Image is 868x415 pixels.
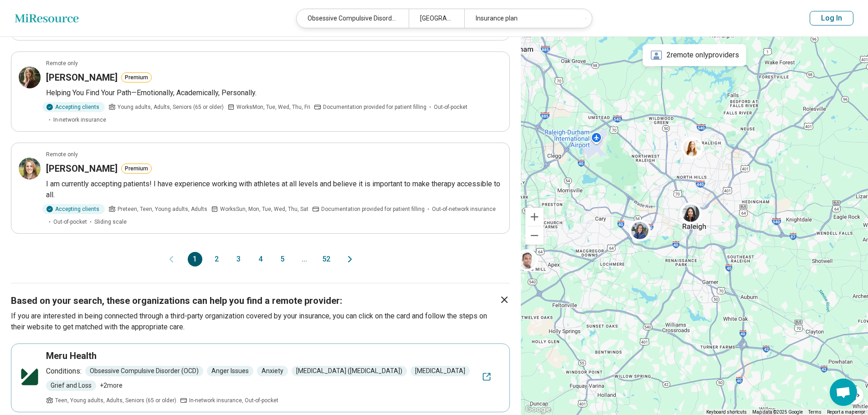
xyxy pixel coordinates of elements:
div: Obsessive Compulsive Disorder (OCD) [297,9,409,28]
button: 4 [253,252,268,266]
h3: [PERSON_NAME] [46,162,118,175]
div: Insurance plan [464,9,576,28]
div: [GEOGRAPHIC_DATA] [409,9,465,28]
span: In-network insurance, Out-of-pocket [189,396,278,405]
button: Next page [344,252,355,266]
p: Conditions: [46,366,82,377]
button: Premium [121,164,152,174]
span: Anger Issues [207,366,253,376]
a: Meru HealthConditions:Obsessive Compulsive Disorder (OCD)Anger IssuesAnxiety[MEDICAL_DATA] ([MEDI... [11,343,510,412]
div: 2 remote only providers [643,44,746,66]
button: 1 [188,252,202,266]
span: Young adults, Adults, Seniors (65 or older) [118,103,224,111]
h3: Meru Health [46,349,97,362]
button: 3 [231,252,246,266]
p: I am currently accepting patients! I have experience working with athletes at all levels and beli... [46,179,502,200]
span: Teen, Young adults, Adults, Seniors (65 or older) [55,396,176,405]
div: Accepting clients [42,102,105,112]
span: Works Sun, Mon, Tue, Wed, Thu, Sat [220,205,308,213]
span: Obsessive Compulsive Disorder (OCD) [85,366,203,376]
button: Premium [121,72,152,82]
a: Report a map error [827,410,865,415]
span: Works Mon, Tue, Wed, Thu, Fri [236,103,310,111]
span: [MEDICAL_DATA] [411,366,470,376]
span: + 2 more [100,381,123,390]
div: Accepting clients [42,204,105,214]
button: 2 [210,252,224,266]
span: ... [297,252,312,266]
span: Sliding scale [94,218,127,226]
span: Out-of-pocket [434,103,467,111]
span: Anxiety [257,366,288,376]
a: Terms (opens in new tab) [808,410,822,415]
span: Map data ©2025 Google [752,410,803,415]
span: Documentation provided for patient filling [321,205,425,213]
span: Out-of-pocket [53,218,87,226]
span: Documentation provided for patient filling [323,103,426,111]
span: [MEDICAL_DATA] ([MEDICAL_DATA]) [292,366,407,376]
button: Zoom out [525,226,544,245]
div: Open chat [830,379,857,406]
button: 52 [319,252,334,266]
p: Remote only [46,150,78,159]
span: Preteen, Teen, Young adults, Adults [118,205,207,213]
button: Zoom in [525,208,544,226]
h3: [PERSON_NAME] [46,71,118,84]
button: Log In [810,11,853,26]
button: Previous page [166,252,177,266]
button: 5 [275,252,290,266]
span: Out-of-network insurance [432,205,496,213]
span: In-network insurance [53,116,106,124]
p: Helping You Find Your Path—Emotionally, Academically, Personally. [46,87,502,98]
p: Remote only [46,59,78,67]
span: Grief and Loss [46,380,96,391]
